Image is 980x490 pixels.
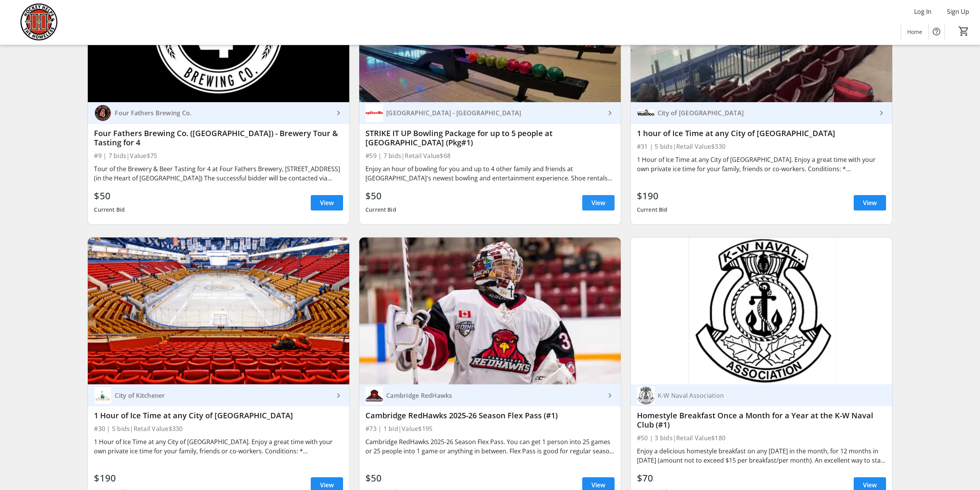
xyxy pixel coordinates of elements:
[359,102,621,124] a: Splitsville - Waterloo[GEOGRAPHIC_DATA] - [GEOGRAPHIC_DATA]
[320,480,334,490] span: View
[929,24,944,39] button: Help
[94,423,343,434] div: #30 | 5 bids | Retail Value $330
[863,198,877,207] span: View
[914,7,931,16] span: Log In
[359,237,621,385] img: Cambridge RedHawks 2025-26 Season Flex Pass (#1)
[365,437,615,456] div: Cambridge RedHawks 2025-26 Season Flex Pass. You can get 1 person into 25 games or 25 people into...
[112,109,334,117] div: Four Fathers Brewing Co.
[94,164,343,183] div: Tour of the Brewery & Beer Tasting for 4 at Four Fathers Brewery, [STREET_ADDRESS] (in the Heart ...
[631,102,892,124] a: City of WaterlooCity of [GEOGRAPHIC_DATA]
[631,237,892,385] img: Homestyle Breakfast Once a Month for a Year at the K-W Naval Club (#1)
[334,391,343,400] mat-icon: keyboard_arrow_right
[637,446,886,465] div: Enjoy a delicious homestyle breakfast on any [DATE] in the month, for 12 months in [DATE] (amount...
[655,109,877,117] div: City of [GEOGRAPHIC_DATA]
[88,102,349,124] a: Four Fathers Brewing Co.Four Fathers Brewing Co.
[908,5,938,18] button: Log In
[637,141,886,152] div: #31 | 5 bids | Retail Value $330
[365,387,383,404] img: Cambridge RedHawks
[365,129,615,147] div: STRIKE IT UP Bowling Package for up to 5 people at [GEOGRAPHIC_DATA] (Pkg#1)
[637,189,668,203] div: $190
[957,24,971,38] button: Cart
[877,108,886,118] mat-icon: keyboard_arrow_right
[941,5,975,18] button: Sign Up
[605,108,615,118] mat-icon: keyboard_arrow_right
[94,437,343,456] div: 1 Hour of Ice Time at any City of [GEOGRAPHIC_DATA]. Enjoy a great time with your own private ice...
[94,129,343,147] div: Four Fathers Brewing Co. ([GEOGRAPHIC_DATA]) - Brewery Tour & Tasting for 4
[383,392,605,399] div: Cambridge RedHawks
[94,189,125,203] div: $50
[591,198,605,207] span: View
[863,480,877,490] span: View
[94,411,343,420] div: 1 Hour of Ice Time at any City of [GEOGRAPHIC_DATA]
[854,195,886,210] a: View
[5,3,73,42] img: Hockey Helps the Homeless's Logo
[591,480,605,490] span: View
[901,25,928,39] a: Home
[112,392,334,399] div: City of Kitchener
[311,195,343,210] a: View
[637,387,655,404] img: K-W Naval Association
[365,411,615,420] div: Cambridge RedHawks 2025-26 Season Flex Pass (#1)
[320,198,334,207] span: View
[94,387,112,404] img: City of Kitchener
[365,203,396,217] div: Current Bid
[94,150,343,161] div: #9 | 7 bids | Value $75
[359,384,621,406] a: Cambridge RedHawksCambridge RedHawks
[637,155,886,173] div: 1 Hour of Ice Time at any City of [GEOGRAPHIC_DATA]. Enjoy a great time with your own private ice...
[365,150,615,161] div: #59 | 7 bids | Retail Value $68
[334,108,343,118] mat-icon: keyboard_arrow_right
[582,195,615,210] a: View
[88,384,349,406] a: City of KitchenerCity of Kitchener
[365,471,396,485] div: $50
[94,471,125,485] div: $190
[637,471,668,485] div: $70
[637,203,668,217] div: Current Bid
[365,104,383,122] img: Splitsville - Waterloo
[637,411,886,429] div: Homestyle Breakfast Once a Month for a Year at the K-W Naval Club (#1)
[655,392,877,399] div: K-W Naval Association
[637,129,886,138] div: 1 hour of Ice Time at any City of [GEOGRAPHIC_DATA]
[88,237,349,385] img: 1 Hour of Ice Time at any City of Kitchener Arena
[365,189,396,203] div: $50
[947,7,969,16] span: Sign Up
[605,391,615,400] mat-icon: keyboard_arrow_right
[637,104,655,122] img: City of Waterloo
[383,109,605,117] div: [GEOGRAPHIC_DATA] - [GEOGRAPHIC_DATA]
[637,433,886,443] div: #50 | 3 bids | Retail Value $180
[94,104,112,122] img: Four Fathers Brewing Co.
[907,28,922,36] span: Home
[365,423,615,434] div: #73 | 1 bid | Value $195
[94,203,125,217] div: Current Bid
[365,164,615,183] div: Enjoy an hour of bowling for you and up to 4 other family and friends at [GEOGRAPHIC_DATA]'s newe...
